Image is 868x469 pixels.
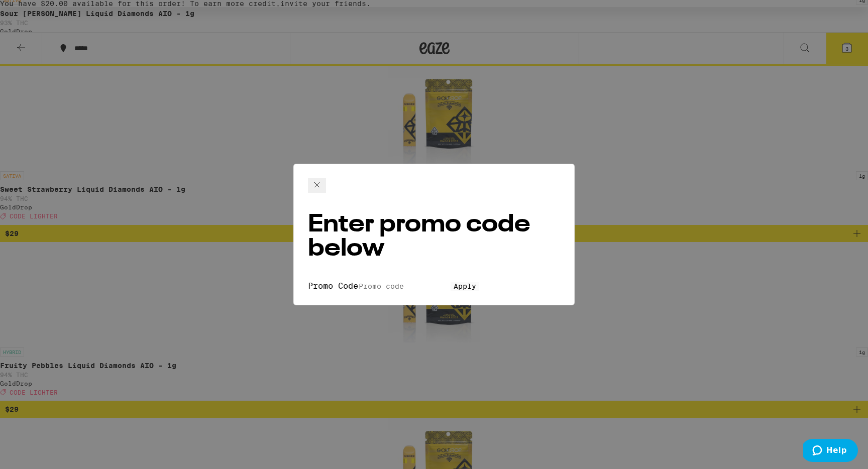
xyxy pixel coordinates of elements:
[803,439,858,464] iframe: Opens a widget where you can find more information
[308,213,560,261] h2: Enter promo code below
[451,282,479,291] button: Apply
[308,281,358,291] label: Promo Code
[358,282,451,291] input: Promo code
[454,282,476,290] span: Apply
